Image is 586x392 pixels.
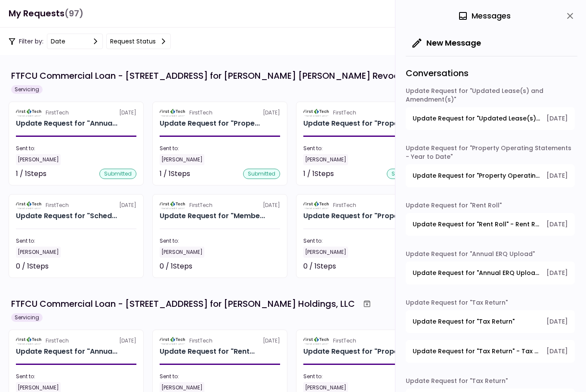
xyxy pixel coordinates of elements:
[16,154,61,165] div: [PERSON_NAME]
[160,337,280,345] div: [DATE]
[16,109,42,117] img: Partner logo
[47,34,103,49] button: date
[98,261,136,272] div: Not started
[9,34,171,49] div: Filter by:
[406,201,575,213] div: Update Request for "Rent Roll"
[406,298,575,310] div: Update Request for "Tax Return"
[16,337,136,345] div: [DATE]
[303,247,348,258] div: [PERSON_NAME]
[16,346,117,357] div: Update Request for "Annual ERQ Upload" Correspondent Reporting Requirements - Borrower Lux MF Hol...
[160,109,186,117] img: Partner logo
[406,310,575,333] button: open-conversation
[46,201,69,209] div: FirstTech
[16,169,46,179] div: 1 / 1 Steps
[546,269,568,278] span: [DATE]
[46,109,69,117] div: FirstTech
[16,337,42,345] img: Partner logo
[189,201,213,209] div: FirstTech
[303,145,424,152] div: Sent to:
[16,373,136,380] div: Sent to:
[406,340,575,363] button: open-conversation
[563,9,577,23] button: close
[16,109,136,117] div: [DATE]
[160,145,280,152] div: Sent to:
[189,337,213,345] div: FirstTech
[406,144,575,164] div: Update Request for "Property Operating Statements - Year to Date"
[303,201,424,209] div: [DATE]
[333,337,356,345] div: FirstTech
[16,247,61,258] div: [PERSON_NAME]
[160,201,186,209] img: Partner logo
[413,317,515,326] span: Update Request for "Tax Return"
[406,107,575,130] button: open-conversation
[160,154,204,165] div: [PERSON_NAME]
[333,109,356,117] div: FirstTech
[406,164,575,187] button: open-conversation
[189,109,213,117] div: FirstTech
[546,114,568,123] span: [DATE]
[413,347,540,356] span: Update Request for "Tax Return" - Tax Return
[387,169,424,179] div: submitted
[16,145,136,152] div: Sent to:
[11,297,355,310] div: FTFCU Commercial Loan - [STREET_ADDRESS] for [PERSON_NAME] Holdings, LLC
[413,269,540,278] span: Update Request for "Annual ERQ Upload" - Annual ERQ Upload
[458,9,511,22] div: Messages
[406,56,577,86] div: Conversations
[303,211,404,221] div: Update Request for "Property Inspection Upload" Correspondent Reporting Requirements - Borrower J...
[303,346,404,357] div: Update Request for "Property Operating Statements - Year to Date" Reporting Requirements - Self S...
[160,169,190,179] div: 1 / 1 Steps
[406,86,575,107] div: Update Request for "Updated Lease(s) and Amendment(s)"
[303,337,330,345] img: Partner logo
[160,373,280,380] div: Sent to:
[9,5,83,22] h1: My Requests
[406,213,575,236] button: open-conversation
[303,373,424,380] div: Sent to:
[11,85,43,94] div: Servicing
[413,114,540,123] span: Update Request for "Updated Lease(s) and Amendment(s)" - Updated Lease(s) and Amendment(s)
[99,169,136,179] div: submitted
[46,337,69,345] div: FirstTech
[303,201,330,209] img: Partner logo
[16,201,42,209] img: Partner logo
[160,118,260,129] div: Update Request for "Property Operating Statements- Year End" Reporting Requirement - Single Tenan...
[406,32,488,54] button: New Message
[303,154,348,165] div: [PERSON_NAME]
[406,377,575,389] div: Update Request for "Tax Return"
[11,69,442,82] div: FTFCU Commercial Loan - [STREET_ADDRESS] for [PERSON_NAME] [PERSON_NAME] Revocable Trust
[160,211,265,221] div: Update Request for "Member Provided PFS" Correspondent Reporting Requirements - Guarantor Jon B O...
[160,247,204,258] div: [PERSON_NAME]
[546,347,568,356] span: [DATE]
[303,109,424,117] div: [DATE]
[406,262,575,284] button: open-conversation
[546,220,568,229] span: [DATE]
[303,261,336,272] div: 0 / 1 Steps
[16,211,117,221] div: Update Request for "Schedule of Real Estate Ownership (SREO)" Correspondent Reporting Requirement...
[16,261,49,272] div: 0 / 1 Steps
[160,346,255,357] div: Update Request for "Rent Roll" Reporting Requirements - Self Storage 1013 Bluff Road, Apalachicol...
[413,220,540,229] span: Update Request for "Rent Roll" - Rent Roll
[160,261,192,272] div: 0 / 1 Steps
[303,169,334,179] div: 1 / 1 Steps
[51,37,65,46] div: date
[241,261,280,272] div: Not started
[333,201,356,209] div: FirstTech
[11,313,43,322] div: Servicing
[16,118,117,129] div: Update Request for "Annual ERQ Upload" Correspondent Reporting Requirements - Borrower Jon B Oppe...
[65,5,83,22] span: (97)
[160,201,280,209] div: [DATE]
[303,118,404,129] div: Update Request for "Property Operating Statements - Year to Date" Reporting Requirement - Single ...
[16,237,136,245] div: Sent to:
[243,169,280,179] div: submitted
[413,171,540,180] span: Update Request for "Property Operating Statements - Year to Date"
[359,296,375,312] button: Archive workflow
[546,171,568,180] span: [DATE]
[303,109,330,117] img: Partner logo
[16,201,136,209] div: [DATE]
[303,237,424,245] div: Sent to:
[546,317,568,326] span: [DATE]
[406,250,575,262] div: Update Request for "Annual ERQ Upload"
[160,337,186,345] img: Partner logo
[160,109,280,117] div: [DATE]
[385,261,424,272] div: Not started
[106,34,171,49] button: Request status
